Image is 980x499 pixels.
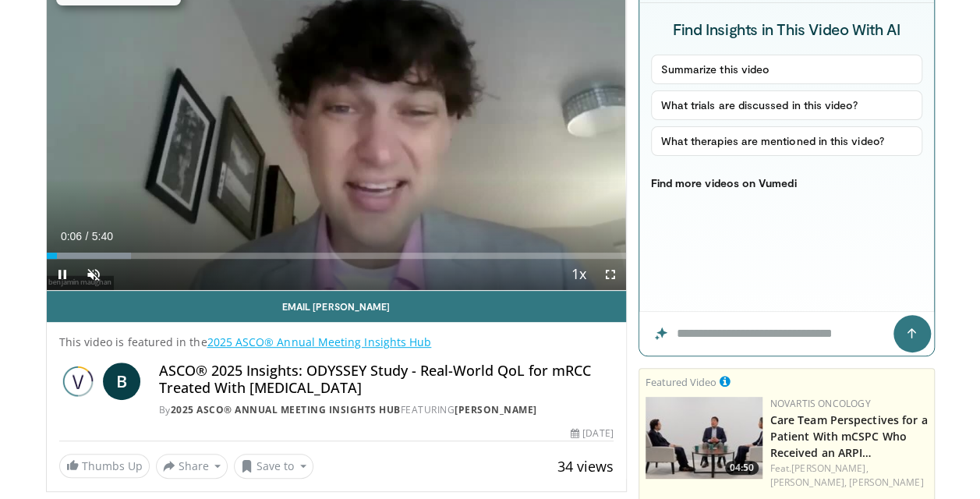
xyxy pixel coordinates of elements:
a: Care Team Perspectives for a Patient With mCSPC Who Received an ARPI… [770,412,928,460]
p: This video is featured in the [59,334,614,350]
a: [PERSON_NAME] [849,476,923,489]
p: Find more videos on Vumedi [651,176,922,189]
a: Thumbs Up [59,454,150,478]
a: 2025 ASCO® Annual Meeting Insights Hub [171,403,401,416]
a: B [103,363,140,400]
div: By FEATURING [159,403,614,417]
img: 2025 ASCO® Annual Meeting Insights Hub [59,363,97,400]
span: 5:40 [92,230,113,242]
div: [DATE] [571,426,613,441]
small: Featured Video [646,375,716,389]
a: [PERSON_NAME], [791,462,868,475]
h4: ASCO® 2025 Insights: ODYSSEY Study - Real-World QoL for mRCC Treated With [MEDICAL_DATA] [159,363,614,396]
button: Unmute [78,259,109,290]
button: Pause [47,259,78,290]
button: Share [156,454,228,479]
button: What trials are discussed in this video? [651,90,922,120]
span: 34 views [557,457,614,476]
h4: Find Insights in This Video With AI [651,19,922,39]
div: Feat. [770,462,928,490]
input: Question for the AI [639,312,934,356]
a: Email [PERSON_NAME] [47,291,626,322]
span: / [86,230,89,242]
a: 04:50 [646,397,762,479]
a: [PERSON_NAME], [770,476,847,489]
span: 0:06 [61,230,82,242]
button: Playback Rate [564,259,595,290]
img: cad44f18-58c5-46ed-9b0e-fe9214b03651.jpg.150x105_q85_crop-smart_upscale.jpg [646,397,762,479]
button: Summarize this video [651,55,922,84]
button: Save to [234,454,313,479]
a: [PERSON_NAME] [455,403,537,416]
button: What therapies are mentioned in this video? [651,126,922,156]
a: 2025 ASCO® Annual Meeting Insights Hub [207,334,432,349]
button: Fullscreen [595,259,626,290]
div: Progress Bar [47,253,626,259]
span: 04:50 [725,461,759,475]
a: Novartis Oncology [770,397,871,410]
